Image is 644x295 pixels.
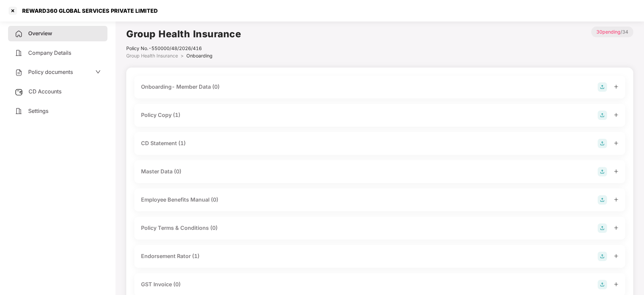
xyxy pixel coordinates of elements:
[95,69,101,75] span: down
[614,282,618,287] span: plus
[141,196,218,204] div: Employee Benefits Manual (0)
[29,88,61,95] span: CD Accounts
[614,254,618,258] span: plus
[141,111,180,119] div: Policy Copy (1)
[141,252,199,260] div: Endorsement Rator (1)
[28,69,73,75] span: Policy documents
[186,53,213,58] span: Onboarding
[28,30,52,37] span: Overview
[598,252,607,261] img: svg+xml;base64,PHN2ZyB4bWxucz0iaHR0cDovL3d3dy53My5vcmcvMjAwMC9zdmciIHdpZHRoPSIyOCIgaGVpZ2h0PSIyOC...
[15,49,23,57] img: svg+xml;base64,PHN2ZyB4bWxucz0iaHR0cDovL3d3dy53My5vcmcvMjAwMC9zdmciIHdpZHRoPSIyNCIgaGVpZ2h0PSIyNC...
[126,45,241,52] div: Policy No.- 550000/48/2026/416
[28,108,48,114] span: Settings
[18,7,158,14] div: REWARD360 GLOBAL SERVICES PRIVATE LIMITED
[15,30,23,38] img: svg+xml;base64,PHN2ZyB4bWxucz0iaHR0cDovL3d3dy53My5vcmcvMjAwMC9zdmciIHdpZHRoPSIyNCIgaGVpZ2h0PSIyNC...
[598,82,607,92] img: svg+xml;base64,PHN2ZyB4bWxucz0iaHR0cDovL3d3dy53My5vcmcvMjAwMC9zdmciIHdpZHRoPSIyOCIgaGVpZ2h0PSIyOC...
[614,169,618,174] span: plus
[15,107,23,115] img: svg+xml;base64,PHN2ZyB4bWxucz0iaHR0cDovL3d3dy53My5vcmcvMjAwMC9zdmciIHdpZHRoPSIyNCIgaGVpZ2h0PSIyNC...
[598,111,607,120] img: svg+xml;base64,PHN2ZyB4bWxucz0iaHR0cDovL3d3dy53My5vcmcvMjAwMC9zdmciIHdpZHRoPSIyOCIgaGVpZ2h0PSIyOC...
[614,141,618,145] span: plus
[15,69,23,77] img: svg+xml;base64,PHN2ZyB4bWxucz0iaHR0cDovL3d3dy53My5vcmcvMjAwMC9zdmciIHdpZHRoPSIyNCIgaGVpZ2h0PSIyNC...
[598,195,607,205] img: svg+xml;base64,PHN2ZyB4bWxucz0iaHR0cDovL3d3dy53My5vcmcvMjAwMC9zdmciIHdpZHRoPSIyOCIgaGVpZ2h0PSIyOC...
[598,167,607,176] img: svg+xml;base64,PHN2ZyB4bWxucz0iaHR0cDovL3d3dy53My5vcmcvMjAwMC9zdmciIHdpZHRoPSIyOCIgaGVpZ2h0PSIyOC...
[614,225,618,230] span: plus
[141,83,220,91] div: Onboarding- Member Data (0)
[126,27,241,41] h1: Group Health Insurance
[141,224,218,232] div: Policy Terms & Conditions (0)
[126,53,178,58] span: Group Health Insurance
[28,49,71,56] span: Company Details
[591,27,633,37] p: / 34
[614,84,618,89] span: plus
[141,139,186,147] div: CD Statement (1)
[596,29,620,35] span: 30 pending
[614,197,618,202] span: plus
[15,88,23,96] img: svg+xml;base64,PHN2ZyB3aWR0aD0iMjUiIGhlaWdodD0iMjQiIHZpZXdCb3g9IjAgMCAyNSAyNCIgZmlsbD0ibm9uZSIgeG...
[598,139,607,148] img: svg+xml;base64,PHN2ZyB4bWxucz0iaHR0cDovL3d3dy53My5vcmcvMjAwMC9zdmciIHdpZHRoPSIyOCIgaGVpZ2h0PSIyOC...
[181,53,184,58] span: >
[598,223,607,233] img: svg+xml;base64,PHN2ZyB4bWxucz0iaHR0cDovL3d3dy53My5vcmcvMjAwMC9zdmciIHdpZHRoPSIyOCIgaGVpZ2h0PSIyOC...
[141,280,181,289] div: GST Invoice (0)
[141,167,181,176] div: Master Data (0)
[614,113,618,117] span: plus
[598,280,607,289] img: svg+xml;base64,PHN2ZyB4bWxucz0iaHR0cDovL3d3dy53My5vcmcvMjAwMC9zdmciIHdpZHRoPSIyOCIgaGVpZ2h0PSIyOC...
